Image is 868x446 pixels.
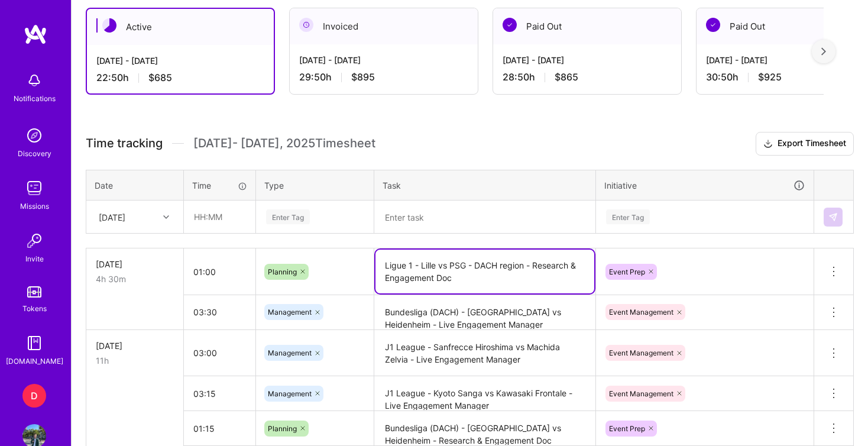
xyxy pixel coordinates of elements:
[268,389,312,398] span: Management
[27,286,41,298] img: tokens
[102,18,116,33] img: Active
[268,308,312,316] span: Management
[96,273,174,285] div: 4h 30m
[22,331,46,355] img: guide book
[148,72,172,84] span: $685
[756,132,854,156] button: Export Timesheet
[86,136,163,151] span: Time tracking
[555,71,578,83] span: $865
[503,71,672,83] div: 28:50 h
[256,170,374,201] th: Type
[503,18,517,32] img: Paid Out
[22,176,46,200] img: teamwork
[706,18,720,32] img: Paid Out
[374,170,596,201] th: Task
[6,355,63,367] div: [DOMAIN_NAME]
[96,354,174,367] div: 11h
[299,54,468,66] div: [DATE] - [DATE]
[821,47,826,56] img: right
[96,72,264,84] div: 22:50 h
[375,412,594,445] textarea: Bundesliga (DACH) - [GEOGRAPHIC_DATA] vs Heidenheim - Research & Engagement Doc
[22,124,46,147] img: discovery
[299,18,313,32] img: Invoiced
[20,200,49,212] div: Missions
[24,24,47,45] img: logo
[375,331,594,376] textarea: J1 League - Sanfrecce Hiroshima vs Machida Zelvia - Live Engagement Manager
[163,214,169,220] i: icon Chevron
[763,138,773,150] i: icon Download
[604,179,805,192] div: Initiative
[22,384,46,408] div: D
[18,147,51,160] div: Discovery
[609,308,673,316] span: Event Management
[25,253,44,265] div: Invite
[96,258,174,270] div: [DATE]
[184,256,255,287] input: HH:MM
[375,250,594,293] textarea: Ligue 1 - Lille vs PSG - DACH region - Research & Engagement Doc
[351,71,375,83] span: $895
[609,424,645,433] span: Event Prep
[290,8,478,44] div: Invoiced
[184,413,255,444] input: HH:MM
[609,389,673,398] span: Event Management
[266,208,310,226] div: Enter Tag
[22,302,47,315] div: Tokens
[268,348,312,357] span: Management
[22,69,46,92] img: bell
[606,208,650,226] div: Enter Tag
[87,9,274,45] div: Active
[86,170,184,201] th: Date
[503,54,672,66] div: [DATE] - [DATE]
[193,136,375,151] span: [DATE] - [DATE] , 2025 Timesheet
[758,71,782,83] span: $925
[268,267,297,276] span: Planning
[184,201,255,232] input: HH:MM
[96,340,174,352] div: [DATE]
[99,211,125,223] div: [DATE]
[299,71,468,83] div: 29:50 h
[609,267,645,276] span: Event Prep
[14,92,56,105] div: Notifications
[828,212,838,222] img: Submit
[184,337,255,369] input: HH:MM
[268,424,297,433] span: Planning
[375,296,594,329] textarea: Bundesliga (DACH) - [GEOGRAPHIC_DATA] vs Heidenheim - Live Engagement Manager
[609,348,673,357] span: Event Management
[96,54,264,67] div: [DATE] - [DATE]
[22,229,46,253] img: Invite
[184,296,255,328] input: HH:MM
[192,179,247,192] div: Time
[493,8,681,44] div: Paid Out
[20,384,49,408] a: D
[184,378,255,409] input: HH:MM
[375,377,594,410] textarea: J1 League - Kyoto Sanga vs Kawasaki Frontale - Live Engagement Manager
